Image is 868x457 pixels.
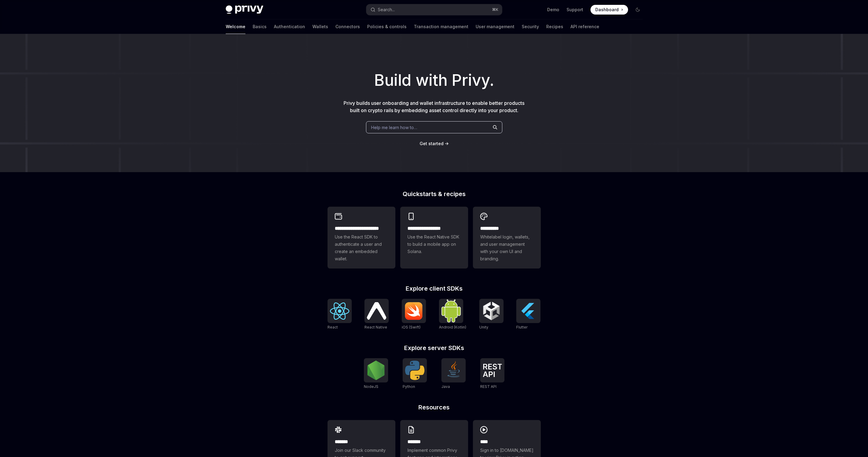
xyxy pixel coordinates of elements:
[226,19,245,34] a: Welcome
[400,207,468,269] a: **** **** **** ***Use the React Native SDK to build a mobile app on Solana.
[328,345,541,351] h2: Explore server SDKs
[480,358,504,390] a: REST APIREST API
[420,141,444,147] a: Get started
[492,7,498,12] span: ⌘ K
[414,19,468,34] a: Transaction management
[328,191,541,197] h2: Quickstarts & recipes
[570,19,599,34] a: API reference
[441,358,466,390] a: JavaJava
[403,384,415,389] span: Python
[10,68,858,92] h1: Build with Privy.
[479,325,488,329] span: Unity
[633,5,643,15] button: Toggle dark mode
[441,384,450,389] span: Java
[479,299,504,330] a: UnityUnity
[404,302,424,320] img: iOS (Swift)
[516,325,527,329] span: Flutter
[403,358,427,390] a: PythonPython
[441,299,461,322] img: Android (Kotlin)
[366,361,386,380] img: NodeJS
[480,384,497,389] span: REST API
[516,299,540,330] a: FlutterFlutter
[274,19,305,34] a: Authentication
[519,301,538,321] img: Flutter
[328,299,352,330] a: ReactReact
[420,141,444,146] span: Get started
[344,100,524,113] span: Privy builds user onboarding and wallet infrastructure to enable better products built on crypto ...
[590,5,628,15] a: Dashboard
[473,207,541,269] a: **** *****Whitelabel login, wallets, and user management with your own UI and branding.
[367,19,407,34] a: Policies & controls
[546,19,563,34] a: Recipes
[367,302,386,319] img: React Native
[378,6,395,13] div: Search...
[407,233,461,255] span: Use the React Native SDK to build a mobile app on Solana.
[328,325,338,329] span: React
[482,301,501,321] img: Unity
[476,19,514,34] a: User management
[595,7,619,13] span: Dashboard
[328,404,541,410] h2: Resources
[366,4,502,15] button: Search...⌘K
[364,358,388,390] a: NodeJSNodeJS
[483,364,502,377] img: REST API
[328,285,541,292] h2: Explore client SDKs
[364,325,387,329] span: React Native
[335,19,360,34] a: Connectors
[402,325,421,329] span: iOS (Swift)
[312,19,328,34] a: Wallets
[402,299,426,330] a: iOS (Swift)iOS (Swift)
[335,233,388,262] span: Use the React SDK to authenticate a user and create an embedded wallet.
[253,19,267,34] a: Basics
[364,384,378,389] span: NodeJS
[364,299,389,330] a: React NativeReact Native
[371,124,417,131] span: Help me learn how to…
[444,361,463,380] img: Java
[226,5,263,14] img: dark logo
[547,7,559,13] a: Demo
[405,361,424,380] img: Python
[480,233,534,262] span: Whitelabel login, wallets, and user management with your own UI and branding.
[439,299,466,330] a: Android (Kotlin)Android (Kotlin)
[330,302,349,320] img: React
[522,19,539,34] a: Security
[439,325,466,329] span: Android (Kotlin)
[567,7,583,13] a: Support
